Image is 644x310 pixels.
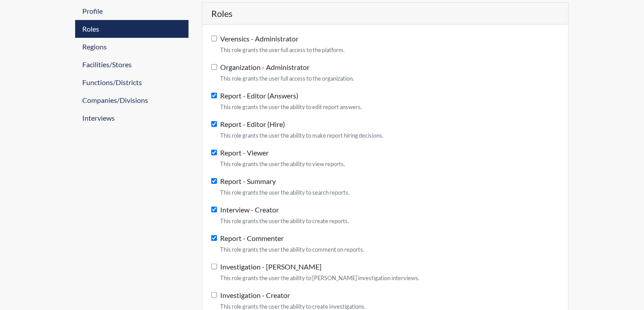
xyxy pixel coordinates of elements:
[75,20,189,38] a: Roles
[220,233,364,254] label: Report - Commenter
[220,103,362,111] small: This role grants the user the ability to edit report answers.
[220,245,364,254] small: This role grants the user the ability to comment on reports.
[220,261,419,282] label: Investigation - [PERSON_NAME]
[75,2,189,20] a: Profile
[220,90,362,111] label: Report - Editor (Answers)
[220,147,345,168] label: Report - Viewer
[220,33,345,54] label: Verensics - Administrator
[220,176,350,197] label: Report - Summary
[75,38,189,56] a: Regions
[220,204,349,225] label: Interview - Creator
[220,46,345,54] small: This role grants the user full access to the platform.
[75,73,189,91] a: Functions/Districts
[220,274,419,282] small: This role grants the user the ability to [PERSON_NAME] investigation interviews.
[75,56,189,73] a: Facilities/Stores
[202,3,568,24] h5: Roles
[220,188,350,197] small: This role grants the user the ability to search reports.
[75,109,189,127] a: Interviews
[220,62,354,83] label: Organization - Administrator
[220,131,383,140] small: This role grants the user the ability to make report hiring decisions.
[75,91,189,109] a: Companies/Divisions
[220,119,383,140] label: Report - Editor (Hire)
[220,160,345,168] small: This role grants the user the ability to view reports.
[220,217,349,225] small: This role grants the user the ability to create reports.
[220,74,354,83] small: This role grants the user full access to the organization.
